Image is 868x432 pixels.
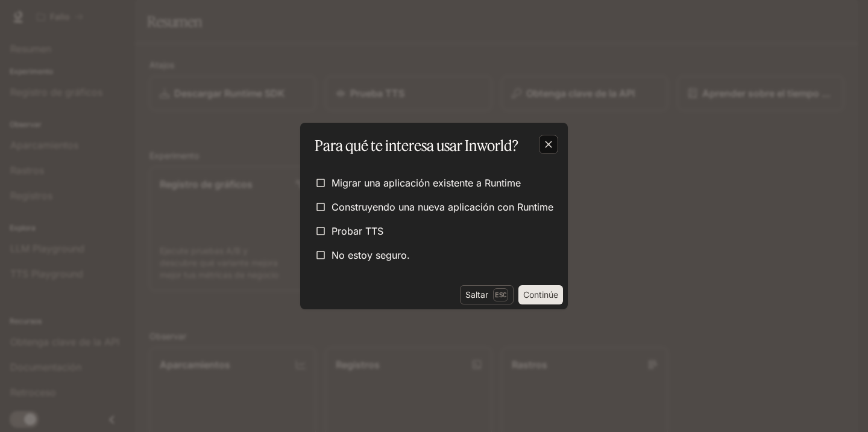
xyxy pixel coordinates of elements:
[518,285,563,304] button: Continúe
[332,176,521,190] span: Migrar una aplicación existente a Runtime
[332,200,553,214] span: Construyendo una nueva aplicación con Runtime
[493,288,508,301] p: Esc
[460,285,514,304] button: SaltarEsc
[315,135,518,156] p: Para qué te interesa usar Inworld?
[332,248,410,262] span: No estoy seguro.
[332,224,383,238] span: Probar TTS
